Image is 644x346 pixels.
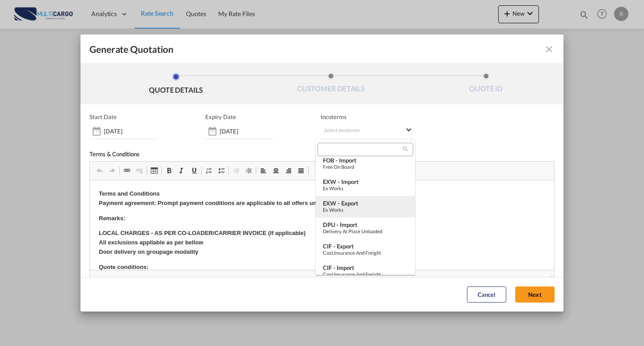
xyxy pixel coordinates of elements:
[323,185,408,191] div: Ex Works
[9,34,35,41] strong: Remarks:
[9,49,216,75] strong: LOCAL CHARGES - AS PER CO-LOADER/CARRIER INVOICE (If applicable) All exclusions appliable as per ...
[323,243,408,250] div: CIF - export
[9,83,372,164] strong: Quote conditions: • Valid for non-hazardous general cargo. • Subject to final cargo details and a...
[402,145,409,152] md-icon: icon-magnify
[323,178,408,185] div: EXW - import
[323,271,408,277] div: Cost,Insurance and Freight
[323,264,408,271] div: CIF - import
[323,250,408,256] div: Cost,Insurance and Freight
[323,164,408,170] div: Free on Board
[9,10,312,26] strong: Terms and Conditions Payment agreement: Prompt payment conditions are applicable to all offers un...
[323,157,408,164] div: FOB - import
[323,221,408,228] div: DPU - import
[323,200,408,207] div: EXW - export
[323,207,408,213] div: Ex Works
[323,228,408,234] div: Delivery at Place Unloaded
